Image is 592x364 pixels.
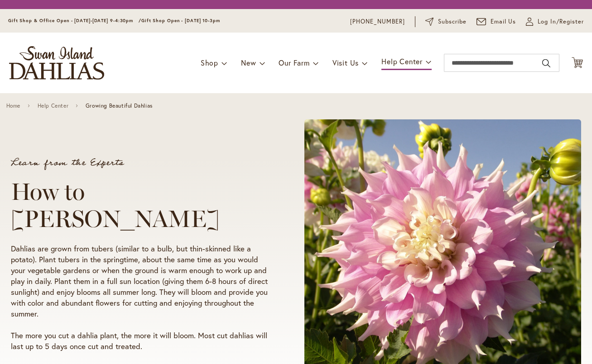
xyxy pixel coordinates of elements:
span: New [241,58,256,67]
a: Email Us [476,17,516,26]
a: Log In/Register [526,17,584,26]
h1: How to [PERSON_NAME] [11,178,270,232]
a: Home [6,103,20,109]
a: [PHONE_NUMBER] [350,17,405,26]
span: Email Us [491,17,516,26]
a: store logo [9,46,104,80]
p: The more you cut a dahlia plant, the more it will bloom. Most cut dahlias will last up to 5 days ... [11,330,270,352]
span: Log In/Register [538,17,584,26]
span: Help Center [381,57,423,66]
span: Gift Shop Open - [DATE] 10-3pm [141,18,220,24]
span: Our Farm [279,58,309,67]
button: Search [542,56,550,71]
span: Shop [201,58,218,67]
span: Gift Shop & Office Open - [DATE]-[DATE] 9-4:30pm / [8,18,141,24]
span: Subscribe [438,17,467,26]
a: Help Center [38,103,69,109]
p: Learn from the Experts [11,158,270,167]
a: Subscribe [425,17,467,26]
p: Dahlias are grown from tubers (similar to a bulb, but thin-skinned like a potato). Plant tubers i... [11,243,270,319]
span: Growing Beautiful Dahlias [86,103,153,109]
span: Visit Us [332,58,359,67]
